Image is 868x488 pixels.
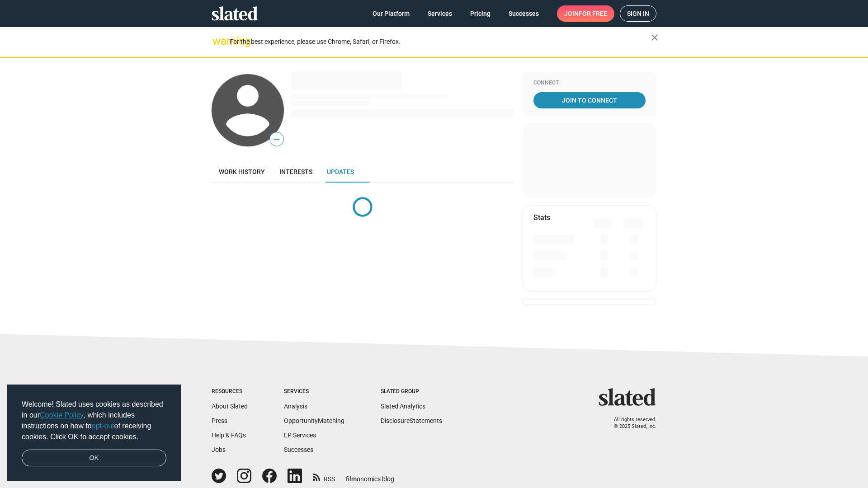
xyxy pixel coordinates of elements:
div: For the best experience, please use Chrome, Safari, or Firefox. [230,36,651,48]
span: Join To Connect [535,92,644,108]
span: film [346,475,357,483]
span: Welcome! Slated uses cookies as described in our , which includes instructions on how to of recei... [22,399,166,442]
a: Help & FAQs [212,432,246,439]
mat-icon: warning [212,36,223,47]
a: Work history [212,161,272,183]
a: Interests [272,161,320,183]
a: Join To Connect [533,92,646,108]
span: Interests [279,168,312,175]
a: Cookie Policy [40,411,84,419]
p: All rights reserved. © 2025 Slated, Inc. [604,417,656,430]
a: Successes [501,5,546,22]
mat-icon: close [649,32,660,43]
span: Join [564,5,607,22]
span: for free [579,5,607,22]
a: Slated Analytics [381,403,425,410]
a: Successes [284,446,313,453]
div: Resources [212,388,248,395]
span: Our Platform [373,5,410,22]
a: Press [212,417,227,424]
a: opt-out [92,422,114,430]
a: Pricing [463,5,498,22]
span: Work history [219,168,265,175]
a: About Slated [212,403,248,410]
span: Successes [509,5,539,22]
a: Sign in [620,5,656,22]
a: filmonomics blog [346,468,394,483]
span: Updates [327,168,354,175]
a: Joinfor free [557,5,614,22]
a: Updates [320,161,361,183]
a: dismiss cookie message [22,450,166,467]
a: DisclosureStatements [381,417,442,424]
mat-card-title: Stats [533,213,550,222]
a: RSS [313,469,335,483]
div: cookieconsent [7,385,181,481]
span: Pricing [470,5,491,22]
span: Sign in [627,6,649,21]
div: Connect [533,80,646,87]
span: — [270,134,283,145]
div: Slated Group [381,388,442,395]
a: EP Services [284,432,316,439]
span: Services [428,5,452,22]
div: Services [284,388,344,395]
a: OpportunityMatching [284,417,344,424]
a: Jobs [212,446,226,453]
a: Services [420,5,459,22]
a: Analysis [284,403,307,410]
a: Our Platform [365,5,417,22]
